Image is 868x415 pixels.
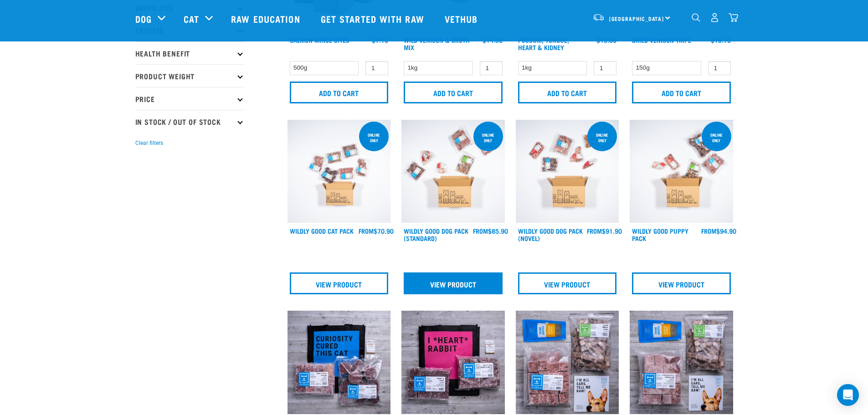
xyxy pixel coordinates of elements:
[359,128,389,147] div: ONLINE ONLY
[587,227,622,235] div: $91.90
[135,12,152,26] a: Dog
[516,120,619,223] img: Dog Novel 0 2sec
[518,229,583,240] a: Wildly Good Dog Pack (Novel)
[630,120,733,223] img: Puppy 0 2sec
[404,272,503,294] a: View Product
[288,311,391,414] img: Assortment Of Raw Essential Products For Cats Including, Blue And Black Tote Bag With "Curiosity ...
[710,13,719,22] img: user.png
[135,64,245,87] p: Product Weight
[701,229,716,232] span: FROM
[701,227,736,235] div: $94.90
[632,272,731,294] a: View Product
[729,13,738,22] img: home-icon@2x.png
[473,227,508,235] div: $85.90
[135,87,245,110] p: Price
[359,229,374,232] span: FROM
[222,0,311,37] a: Raw Education
[594,61,616,75] input: 1
[632,229,688,240] a: Wildly Good Puppy Pack
[708,61,731,75] input: 1
[135,110,245,133] p: In Stock / Out Of Stock
[359,227,394,235] div: $70.90
[702,128,731,147] div: Online Only
[365,61,388,75] input: 1
[404,229,468,240] a: Wildly Good Dog Pack (Standard)
[609,17,664,20] span: [GEOGRAPHIC_DATA]
[630,311,733,414] img: NSP Dog Novel Update
[290,229,354,232] a: Wildly Good Cat Pack
[473,229,488,232] span: FROM
[632,82,731,103] input: Add to cart
[837,384,859,406] div: Open Intercom Messenger
[312,0,436,37] a: Get started with Raw
[290,272,389,294] a: View Product
[404,82,503,103] input: Add to cart
[587,229,602,232] span: FROM
[518,82,617,103] input: Add to cart
[135,139,163,147] button: Clear filters
[692,13,700,22] img: home-icon-1@2x.png
[480,61,503,75] input: 1
[592,13,605,21] img: van-moving.png
[516,311,619,414] img: NSP Dog Standard Update
[135,41,245,64] p: Health Benefit
[288,120,391,223] img: Cat 0 2sec
[290,82,389,103] input: Add to cart
[436,0,489,37] a: Vethub
[587,128,617,147] div: Online Only
[473,128,503,147] div: Online Only
[401,120,505,223] img: Dog 0 2sec
[518,272,617,294] a: View Product
[401,311,505,414] img: Assortment Of Raw Essential Products For Cats Including, Pink And Black Tote Bag With "I *Heart* ...
[184,12,199,26] a: Cat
